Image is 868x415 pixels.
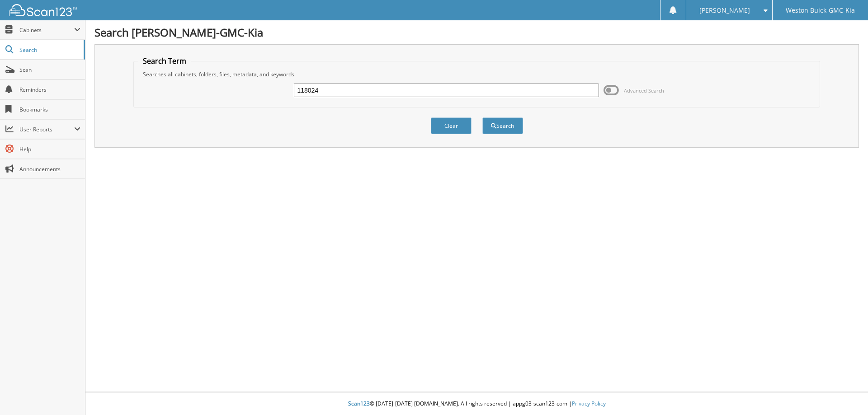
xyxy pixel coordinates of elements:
div: Searches all cabinets, folders, files, metadata, and keywords [138,70,816,78]
a: Privacy Policy [572,400,606,407]
span: Announcements [19,165,80,173]
span: Scan123 [348,400,370,407]
button: Clear [431,117,472,134]
legend: Search Term [138,56,191,66]
iframe: Chat Widget [823,372,868,415]
div: © [DATE]-[DATE] [DOMAIN_NAME]. All rights reserved | appg03-scan123-com | [85,393,868,415]
span: Weston Buick-GMC-Kia [786,8,855,13]
span: Scan [19,66,80,74]
h1: Search [PERSON_NAME]-GMC-Kia [94,25,859,40]
span: Bookmarks [19,106,80,113]
span: Help [19,145,80,153]
button: Search [482,117,523,134]
span: [PERSON_NAME] [699,8,750,13]
span: User Reports [19,126,74,133]
span: Cabinets [19,26,74,34]
span: Reminders [19,86,80,93]
span: Search [19,46,79,54]
span: Advanced Search [624,87,664,94]
img: scan123-logo-white.svg [9,4,77,16]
